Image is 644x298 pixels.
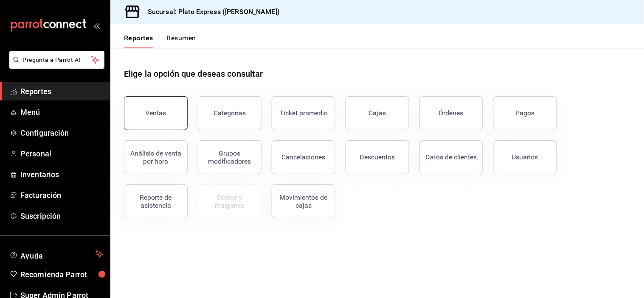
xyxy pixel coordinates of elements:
button: Cancelaciones [272,140,335,174]
button: Movimientos de cajas [272,184,335,218]
div: Pagos [516,109,535,117]
span: Pregunta a Parrot AI [23,56,91,64]
button: Reportes [124,34,153,48]
div: Ticket promedio [279,109,328,117]
div: Análisis de venta por hora [129,149,182,165]
button: Categorías [198,96,262,130]
div: Descuentos [360,153,395,161]
div: Cajas [369,108,386,118]
div: Ventas [146,109,166,117]
button: Contrata inventarios para ver este reporte [198,184,262,218]
a: Pregunta a Parrot AI [6,61,104,70]
button: Pagos [493,96,557,130]
div: Movimientos de cajas [277,193,330,209]
button: Usuarios [493,140,557,174]
button: Resumen [167,34,196,48]
span: Recomienda Parrot [20,269,103,280]
span: Reportes [20,86,103,97]
button: Ventas [124,96,188,130]
div: Grupos modificadores [203,149,256,165]
div: Costos y márgenes [203,193,256,209]
button: open_drawer_menu [93,22,100,29]
button: Datos de clientes [419,140,483,174]
span: Inventarios [20,169,103,180]
a: Cajas [346,96,409,130]
span: Suscripción [20,210,103,222]
div: Categorías [214,109,246,117]
button: Análisis de venta por hora [124,140,188,174]
span: Menú [20,106,103,118]
span: Personal [20,148,103,159]
div: navigation tabs [124,34,196,48]
h3: Sucursal: Plato Express ([PERSON_NAME]) [141,7,280,17]
button: Grupos modificadores [198,140,262,174]
button: Pregunta a Parrot AI [9,51,104,69]
button: Reporte de asistencia [124,184,188,218]
span: Facturación [20,189,103,201]
div: Datos de clientes [426,153,477,161]
span: Ayuda [20,249,92,259]
button: Órdenes [419,96,483,130]
div: Cancelaciones [282,153,326,161]
div: Reporte de asistencia [129,193,182,209]
h1: Elige la opción que deseas consultar [124,67,263,80]
div: Usuarios [512,153,538,161]
button: Ticket promedio [272,96,335,130]
span: Configuración [20,127,103,139]
button: Descuentos [346,140,409,174]
div: Órdenes [439,109,464,117]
